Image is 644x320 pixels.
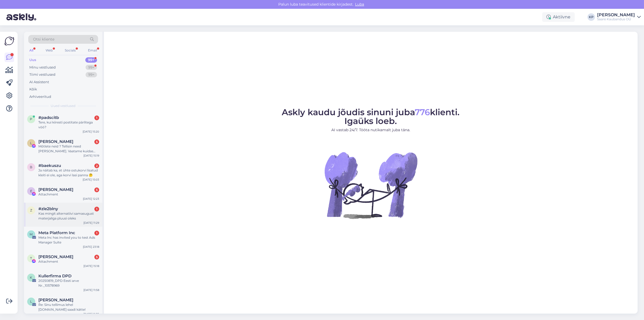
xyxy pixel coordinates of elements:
div: [DATE] 15:18 [83,264,99,268]
div: 2 [94,163,99,168]
div: Mõtlete neid ? Tellisin need [PERSON_NAME]. Vaatame kuidas suurused klapivad [PERSON_NAME]/jalga ... [38,144,99,154]
span: Liina Ubakivi [38,139,73,144]
span: 776 [415,107,430,117]
div: [DATE] 15:20 [83,130,99,134]
div: 1 [94,231,99,235]
div: 1 [94,115,99,120]
div: Arhiveeritud [29,94,51,99]
span: K [30,275,33,279]
p: AI vastab 24/7. Tööta nutikamalt juba täna. [282,127,460,133]
div: [DATE] 15:19 [83,154,99,158]
div: Tiimi vestlused [29,72,55,77]
div: KP [587,13,595,21]
div: [PERSON_NAME] [597,13,635,17]
div: 20250819_DPD Eesti arve Nr._10578969 [38,278,99,288]
span: Meta Platform Inc [38,230,75,235]
span: #baekuszu [38,163,61,168]
div: Kõik [29,87,37,92]
span: z [30,208,32,212]
div: [DATE] 23:18 [83,245,99,249]
div: Minu vestlused [29,65,56,70]
div: Socials [64,47,77,54]
span: L [30,141,32,145]
span: b [30,165,33,169]
div: Ja näitab ka, et ühte ostukorvi lisatud kleiti ei ole, aga korvi lasi panna 🤔 [38,168,99,178]
a: [PERSON_NAME]Saare Kaubandus OÜ [597,13,641,21]
span: Tatjana Vergeles [38,254,73,259]
div: 99+ [86,65,97,70]
div: Email [87,47,98,54]
span: M [30,232,33,236]
div: Kas mingit alternatiivi samasugust materjaliga pluusi oleks [38,211,99,221]
div: 1 [94,207,99,211]
span: #padscitb [38,115,59,120]
span: #zle2blny [38,206,58,211]
span: E [30,189,32,193]
span: Otsi kliente [33,37,54,42]
div: 99+ [85,57,97,63]
span: Eve Veerva [38,187,73,192]
span: Luba [353,2,366,7]
div: Re: Sinu tellimus lehel [DOMAIN_NAME] saadi kätte! [38,302,99,312]
div: 5 [94,139,99,144]
span: T [30,256,32,260]
div: [DATE] 11:58 [83,288,99,292]
div: Aktiivne [542,12,575,22]
img: Askly Logo [4,36,14,46]
div: Attachment [38,259,99,264]
div: AI Assistent [29,79,49,85]
div: Saare Kaubandus OÜ [597,17,635,21]
div: 99+ [86,72,97,77]
span: Kullerfirma DPD [38,274,71,278]
div: 5 [94,187,99,192]
span: Askly kaudu jõudis sinuni juba klienti. Igaüks loeb. [282,107,460,126]
div: All [28,47,34,54]
div: [DATE] 11:29 [83,221,99,225]
span: Uued vestlused [51,103,76,108]
span: L [30,299,32,303]
div: Uus [29,57,36,63]
div: [DATE] 15:03 [83,178,99,182]
span: p [30,117,33,121]
span: Leili Ruul [38,298,73,302]
div: Web [45,47,54,54]
div: 5 [94,255,99,259]
div: [DATE] 11:35 [83,312,99,316]
div: [DATE] 12:23 [83,197,99,201]
div: Tere, kui kiiresti postitate pärlitega vöö? [38,120,99,130]
div: Attachment [38,192,99,197]
img: No Chat active [323,137,419,233]
div: Meta lnc has invited you to test Ads Manager Suite [38,235,99,245]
